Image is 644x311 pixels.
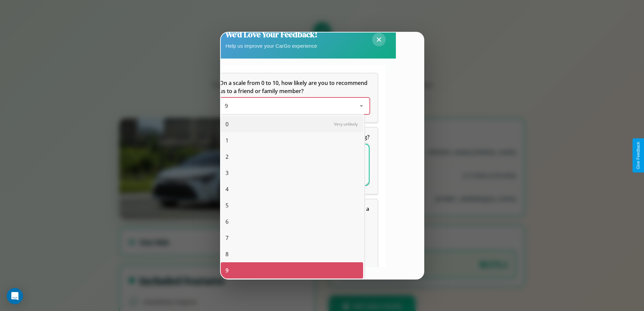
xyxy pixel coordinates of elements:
div: 7 [221,230,363,246]
h5: On a scale from 0 to 10, how likely are you to recommend us to a friend or family member? [219,79,369,95]
span: 8 [225,250,229,258]
div: 1 [221,132,363,149]
div: Give Feedback [636,142,641,169]
span: 3 [225,169,229,177]
p: Help us improve your CarGo experience [225,41,317,50]
span: 4 [225,185,229,193]
h2: We'd Love Your Feedback! [225,29,317,40]
span: Which of the following features do you value the most in a vehicle? [219,205,371,221]
span: 6 [225,218,229,226]
span: What can we do to make your experience more satisfying? [219,133,369,141]
div: On a scale from 0 to 10, how likely are you to recommend us to a friend or family member? [219,98,369,114]
span: 7 [225,234,229,242]
span: 0 [225,120,229,128]
div: 3 [221,165,363,181]
span: 1 [225,136,229,145]
div: 8 [221,246,363,262]
span: 9 [225,266,229,274]
div: 10 [221,279,363,295]
div: 5 [221,197,363,214]
div: On a scale from 0 to 10, how likely are you to recommend us to a friend or family member? [211,73,378,122]
span: Very unlikely [334,121,358,127]
div: Open Intercom Messenger [7,288,23,304]
div: 2 [221,149,363,165]
span: 5 [225,201,229,209]
span: 2 [225,153,229,161]
span: 9 [225,102,228,110]
div: 9 [221,262,363,279]
div: 0 [221,116,363,132]
div: 6 [221,214,363,230]
div: 4 [221,181,363,197]
span: On a scale from 0 to 10, how likely are you to recommend us to a friend or family member? [219,79,369,95]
